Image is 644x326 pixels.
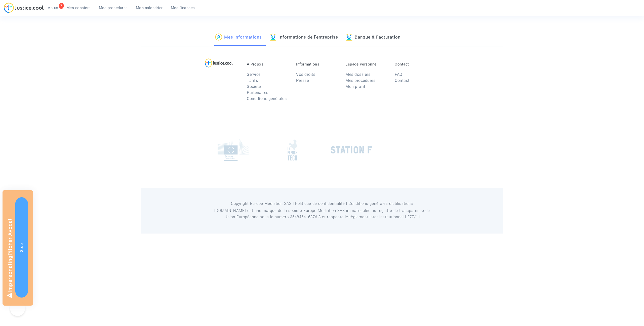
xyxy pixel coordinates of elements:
[95,4,132,12] a: Mes procédures
[4,3,44,13] img: jc-logo.svg
[10,301,25,316] iframe: Help Scout Beacon - Open
[296,78,309,83] a: Presse
[247,62,289,67] p: À Propos
[215,34,222,41] img: icon-passager.svg
[395,78,410,83] a: Contact
[48,6,58,10] span: Actus
[215,29,262,46] a: Mes informations
[269,34,276,41] img: icon-banque.svg
[346,29,400,46] a: Banque & Facturation
[395,72,403,77] a: FAQ
[136,6,163,10] span: Mon calendrier
[296,72,315,77] a: Vos droits
[208,201,437,207] p: Copyright Europe Mediation SAS l Politique de confidentialité l Conditions générales d’utilisa...
[247,96,287,101] a: Conditions générales
[59,3,64,9] div: 7
[44,4,62,12] a: 7Actus
[269,29,338,46] a: Informations de l'entreprise
[205,58,233,68] img: logo-lg.svg
[346,34,353,41] img: icon-banque.svg
[66,6,91,10] span: Mes dossiers
[218,139,249,161] img: europe_commision.png
[99,6,128,10] span: Mes procédures
[167,4,199,12] a: Mes finances
[296,62,338,67] p: Informations
[247,84,261,89] a: Société
[62,4,95,12] a: Mes dossiers
[171,6,195,10] span: Mes finances
[132,4,167,12] a: Mon calendrier
[345,84,365,89] a: Mon profil
[3,190,33,306] div: Impersonating
[345,62,387,67] p: Espace Personnel
[345,78,375,83] a: Mes procédures
[288,139,297,161] img: french_tech.png
[395,62,436,67] p: Contact
[247,72,261,77] a: Service
[247,78,258,83] a: Tarifs
[345,72,370,77] a: Mes dossiers
[247,90,268,95] a: Partenaires
[208,208,437,220] p: [DOMAIN_NAME] est une marque de la société Europe Mediation SAS immatriculée au registre de tr...
[331,146,372,154] img: stationf.png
